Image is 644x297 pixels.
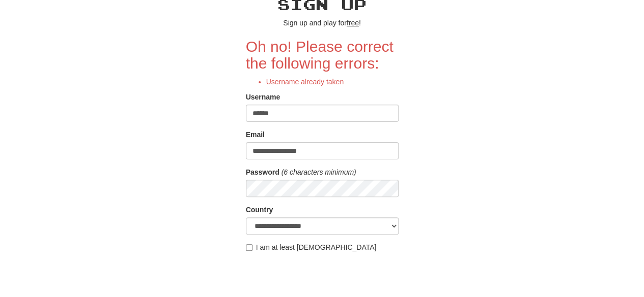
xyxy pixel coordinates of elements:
li: Username already taken [266,77,399,87]
h2: Oh no! Please correct the following errors: [246,38,399,72]
p: Sign up and play for ! [246,18,399,28]
label: Country [246,205,273,215]
input: I am at least [DEMOGRAPHIC_DATA] [246,244,253,251]
label: I am at least [DEMOGRAPHIC_DATA] [246,242,377,252]
iframe: reCAPTCHA [246,257,401,297]
u: free [347,19,359,27]
em: (6 characters minimum) [282,168,356,176]
label: Email [246,129,265,140]
label: Password [246,167,279,177]
label: Username [246,92,281,102]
